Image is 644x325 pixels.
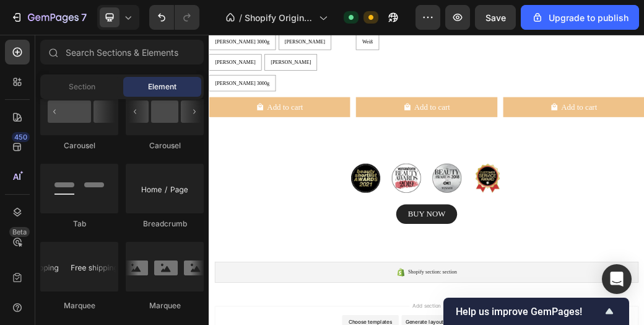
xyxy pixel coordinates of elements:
button: Upgrade to publish [521,5,639,30]
p: 7 [81,10,87,25]
img: Alt Image [451,220,500,269]
div: Marquee [40,300,118,311]
div: Add to cart [350,114,412,133]
img: Alt Image [381,220,431,269]
button: Show survey - Help us improve GemPages! [456,304,617,319]
button: Add to cart [251,106,492,140]
button: BUY NOW [320,289,424,323]
div: Breadcrumb [126,218,204,229]
div: Marquee [126,300,204,311]
div: BUY NOW [339,296,404,316]
span: Element [148,81,176,92]
span: Save [485,12,506,23]
div: Tab [40,218,118,229]
div: Open Intercom Messenger [602,264,632,294]
span: Section [69,81,95,92]
span: Shopify Original Home Template [245,11,314,24]
div: 450 [12,132,30,142]
div: Upgrade to publish [531,11,629,24]
img: Alt Image [312,220,362,269]
div: Carousel [126,140,204,151]
div: Carousel [40,140,118,151]
input: Search Sections & Elements [40,40,204,65]
iframe: Design area [209,35,644,325]
span: / [239,11,242,24]
button: Save [475,5,516,30]
button: 7 [5,5,92,30]
div: Beta [9,227,30,237]
span: Help us improve GemPages! [456,306,602,318]
div: Undo/Redo [149,5,199,30]
img: Alt Image [243,220,292,269]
